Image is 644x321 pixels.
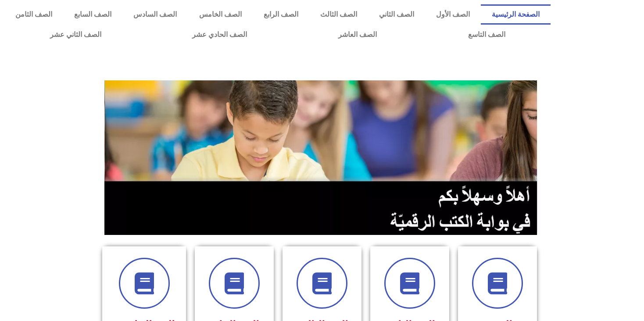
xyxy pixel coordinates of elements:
[122,4,188,25] a: الصف السادس
[368,4,425,25] a: الصف الثاني
[309,4,368,25] a: الصف الثالث
[293,25,422,45] a: الصف العاشر
[253,4,309,25] a: الصف الرابع
[425,4,481,25] a: الصف الأول
[147,25,293,45] a: الصف الحادي عشر
[4,4,63,25] a: الصف الثامن
[481,4,551,25] a: الصفحة الرئيسية
[4,25,147,45] a: الصف الثاني عشر
[188,4,253,25] a: الصف الخامس
[422,25,551,45] a: الصف التاسع
[63,4,122,25] a: الصف السابع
